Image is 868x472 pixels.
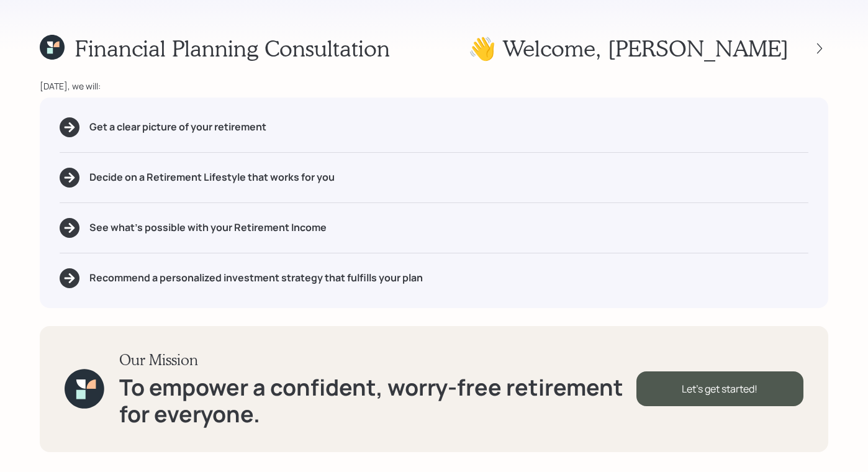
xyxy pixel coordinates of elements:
[119,374,636,427] h1: To empower a confident, worry-free retirement for everyone.
[89,272,423,284] h5: Recommend a personalized investment strategy that fulfills your plan
[468,35,789,61] h1: 👋 Welcome , [PERSON_NAME]
[89,121,266,133] h5: Get a clear picture of your retirement
[89,171,335,183] h5: Decide on a Retirement Lifestyle that works for you
[636,371,803,406] div: Let's get started!
[40,79,828,93] div: [DATE], we will:
[119,351,636,369] h3: Our Mission
[75,35,390,61] h1: Financial Planning Consultation
[89,222,327,234] h5: See what's possible with your Retirement Income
